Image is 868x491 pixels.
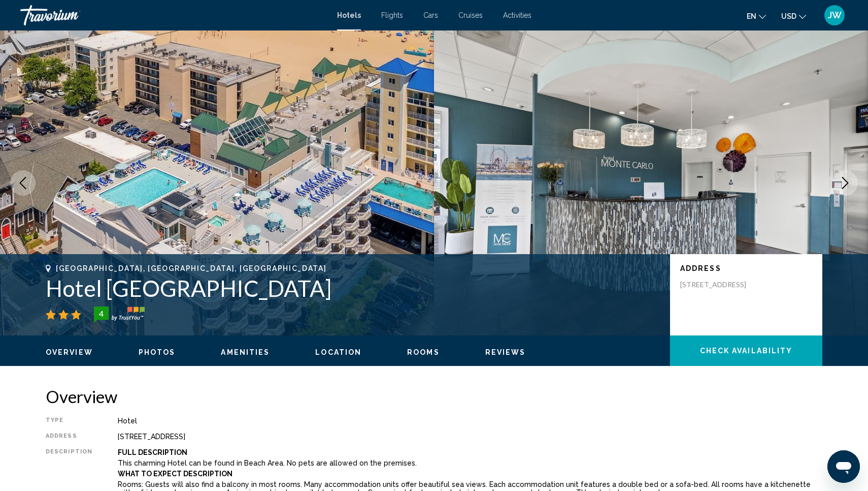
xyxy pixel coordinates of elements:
[337,11,361,19] a: Hotels
[91,308,111,320] div: 4
[407,348,440,356] span: Rooms
[680,264,812,272] p: Address
[10,170,36,196] button: Previous image
[46,348,93,356] span: Overview
[781,9,806,23] button: Change currency
[381,11,403,19] a: Flights
[56,264,326,272] span: [GEOGRAPHIC_DATA], [GEOGRAPHIC_DATA], [GEOGRAPHIC_DATA]
[118,433,822,441] div: [STREET_ADDRESS]
[46,275,660,301] h1: Hotel [GEOGRAPHIC_DATA]
[315,348,361,357] button: Location
[315,348,361,356] span: Location
[747,12,756,20] span: en
[485,348,526,356] span: Reviews
[46,386,822,407] h2: Overview
[118,417,822,425] div: Hotel
[700,347,793,355] span: Check Availability
[20,5,327,25] a: Travorium
[46,433,92,441] div: Address
[827,450,860,483] iframe: Button to launch messaging window
[781,12,796,20] span: USD
[221,348,270,356] span: Amenities
[407,348,440,357] button: Rooms
[828,10,842,20] span: JW
[46,417,92,425] div: Type
[118,448,187,456] b: Full Description
[680,280,761,289] p: [STREET_ADDRESS]
[118,459,822,467] p: This charming Hotel can be found in Beach Area. No pets are allowed on the premises.
[821,5,848,26] button: User Menu
[485,348,526,357] button: Reviews
[458,11,483,19] a: Cruises
[139,348,176,356] span: Photos
[832,170,858,196] button: Next image
[503,11,531,19] a: Activities
[118,470,232,478] b: What To Expect Description
[747,9,766,23] button: Change language
[670,335,822,366] button: Check Availability
[46,348,93,357] button: Overview
[94,306,145,323] img: trustyou-badge-hor.svg
[221,348,270,357] button: Amenities
[139,348,176,357] button: Photos
[423,11,438,19] a: Cars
